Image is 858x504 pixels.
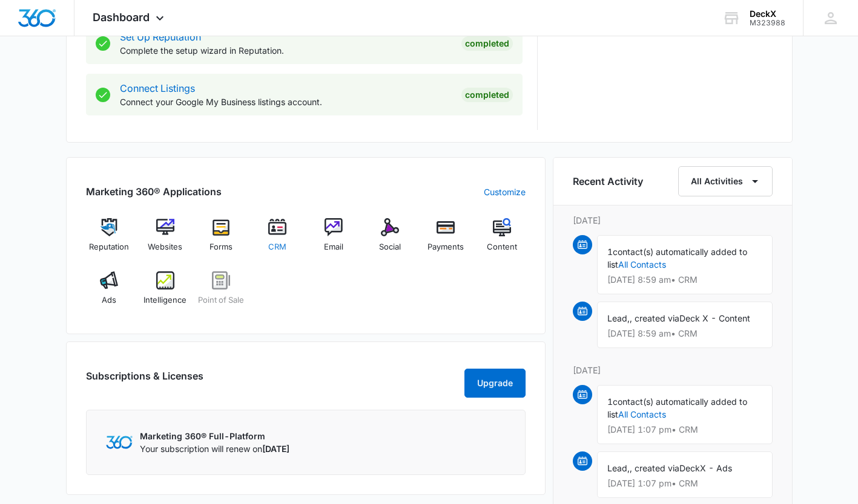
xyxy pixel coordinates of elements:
[142,271,188,315] a: Intelligence
[630,313,679,323] span: , created via
[750,9,785,19] div: account name
[254,218,301,262] a: CRM
[379,241,401,253] span: Social
[89,241,129,253] span: Reputation
[262,444,289,454] span: [DATE]
[479,218,526,262] a: Content
[607,479,762,488] p: [DATE] 1:07 pm • CRM
[366,218,413,262] a: Social
[607,247,613,257] span: 1
[120,31,201,43] a: Set Up Reputation
[311,218,357,262] a: Email
[461,88,513,102] div: Completed
[198,218,245,262] a: Forms
[607,396,747,419] span: contact(s) automatically added to list
[461,36,513,51] div: Completed
[140,430,289,442] p: Marketing 360® Full-Platform
[607,276,762,284] p: [DATE] 8:59 am • CRM
[607,425,762,434] p: [DATE] 1:07 pm • CRM
[142,218,188,262] a: Websites
[198,271,245,315] a: Point of Sale
[607,329,762,338] p: [DATE] 8:59 am • CRM
[210,241,233,253] span: Forms
[427,241,464,253] span: Payments
[120,44,452,57] p: Complete the setup wizard in Reputation.
[618,259,666,270] a: All Contacts
[607,313,630,323] span: Lead,
[607,463,630,473] span: Lead,
[86,184,222,199] h2: Marketing 360® Applications
[607,396,613,407] span: 1
[750,19,785,27] div: account id
[487,241,517,253] span: Content
[464,369,526,398] button: Upgrade
[679,463,732,473] span: DeckX - Ads
[198,294,244,306] span: Point of Sale
[573,214,773,227] p: [DATE]
[630,463,679,473] span: , created via
[573,174,643,189] h6: Recent Activity
[120,82,195,94] a: Connect Listings
[148,241,182,253] span: Websites
[423,218,469,262] a: Payments
[679,313,750,323] span: Deck X - Content
[102,294,116,306] span: Ads
[678,166,773,196] button: All Activities
[120,95,452,108] p: Connect your Google My Business listings account.
[268,241,286,253] span: CRM
[86,218,133,262] a: Reputation
[144,294,186,306] span: Intelligence
[607,247,747,270] span: contact(s) automatically added to list
[484,186,526,198] a: Customize
[618,409,666,419] a: All Contacts
[86,369,203,393] h2: Subscriptions & Licenses
[324,241,343,253] span: Email
[573,364,773,376] p: [DATE]
[93,11,150,24] span: Dashboard
[86,271,133,315] a: Ads
[140,442,289,455] p: Your subscription will renew on
[106,436,133,448] img: Marketing 360 Logo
